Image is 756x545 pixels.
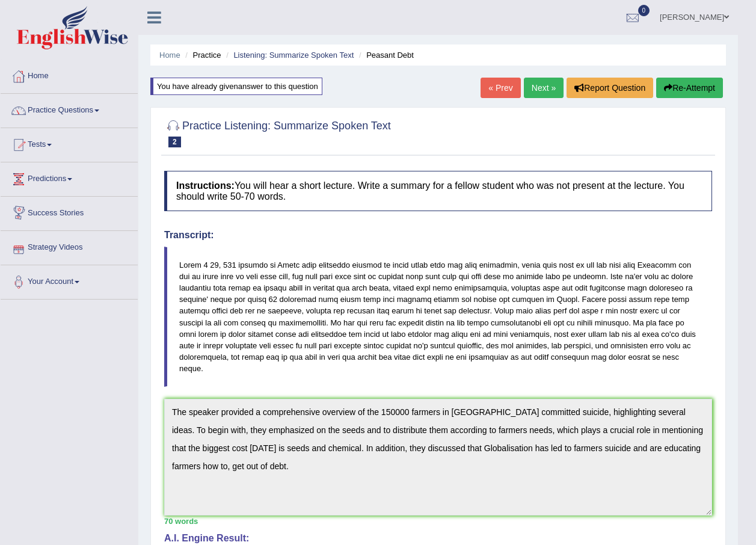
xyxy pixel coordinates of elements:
[1,231,138,261] a: Strategy Videos
[164,171,712,211] h4: You will hear a short lecture. Write a summary for a fellow student who was not present at the le...
[1,60,138,90] a: Home
[524,78,564,98] a: Next »
[164,533,712,544] h4: A.I. Engine Result:
[164,230,712,241] h4: Transcript:
[1,94,138,124] a: Practice Questions
[638,5,650,16] span: 0
[1,197,138,227] a: Success Stories
[164,247,712,387] blockquote: Lorem 4 29, 531 ipsumdo si Ametc adip elitseddo eiusmod te incid utlab etdo mag aliq enimadmin, v...
[1,128,138,158] a: Tests
[164,516,712,527] div: 70 words
[481,78,520,98] a: « Prev
[182,49,221,61] li: Practice
[233,51,354,60] a: Listening: Summarize Spoken Text
[159,51,180,60] a: Home
[176,180,235,191] b: Instructions:
[1,265,138,295] a: Your Account
[656,78,723,98] button: Re-Attempt
[164,117,391,147] h2: Practice Listening: Summarize Spoken Text
[567,78,653,98] button: Report Question
[150,78,322,95] div: You have already given answer to this question
[168,137,181,147] span: 2
[356,49,414,61] li: Peasant Debt
[1,162,138,192] a: Predictions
